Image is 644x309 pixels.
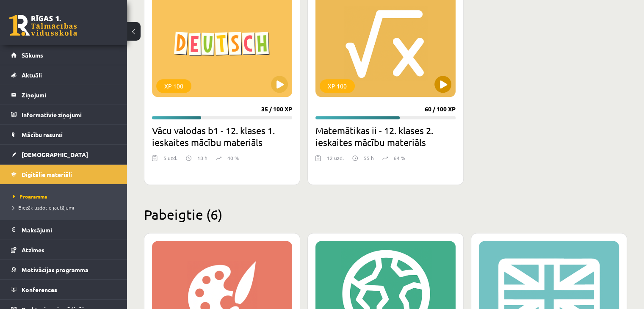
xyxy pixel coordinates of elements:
a: Atzīmes [11,240,116,259]
a: Motivācijas programma [11,260,116,279]
legend: Ziņojumi [22,85,116,105]
p: 40 % [227,154,239,162]
p: 55 h [364,154,374,162]
a: Rīgas 1. Tālmācības vidusskola [9,15,77,36]
div: 5 uzd. [163,154,177,167]
a: Sākums [11,45,116,65]
a: Digitālie materiāli [11,165,116,184]
legend: Maksājumi [22,220,116,240]
span: Atzīmes [22,246,44,254]
a: Ziņojumi [11,85,116,105]
a: Aktuāli [11,65,116,85]
span: Konferences [22,286,57,293]
a: Mācību resursi [11,125,116,144]
a: Maksājumi [11,220,116,240]
a: [DEMOGRAPHIC_DATA] [11,145,116,164]
div: 12 uzd. [327,154,344,167]
span: Sākums [22,51,43,59]
span: Programma [13,193,47,200]
div: XP 100 [156,79,191,93]
h2: Vācu valodas b1 - 12. klases 1. ieskaites mācību materiāls [152,124,292,148]
h2: Pabeigtie (6) [144,206,627,223]
a: Konferences [11,280,116,299]
span: Biežāk uzdotie jautājumi [13,204,74,211]
span: Digitālie materiāli [22,171,72,178]
a: Programma [13,193,119,200]
a: Biežāk uzdotie jautājumi [13,204,119,211]
span: Aktuāli [22,71,42,79]
a: Informatīvie ziņojumi [11,105,116,124]
legend: Informatīvie ziņojumi [22,105,116,124]
p: 64 % [394,154,405,162]
span: Motivācijas programma [22,266,88,273]
h2: Matemātikas ii - 12. klases 2. ieskaites mācību materiāls [315,124,456,148]
p: 18 h [197,154,207,162]
span: Mācību resursi [22,131,63,138]
div: XP 100 [320,79,355,93]
span: [DEMOGRAPHIC_DATA] [22,151,88,158]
